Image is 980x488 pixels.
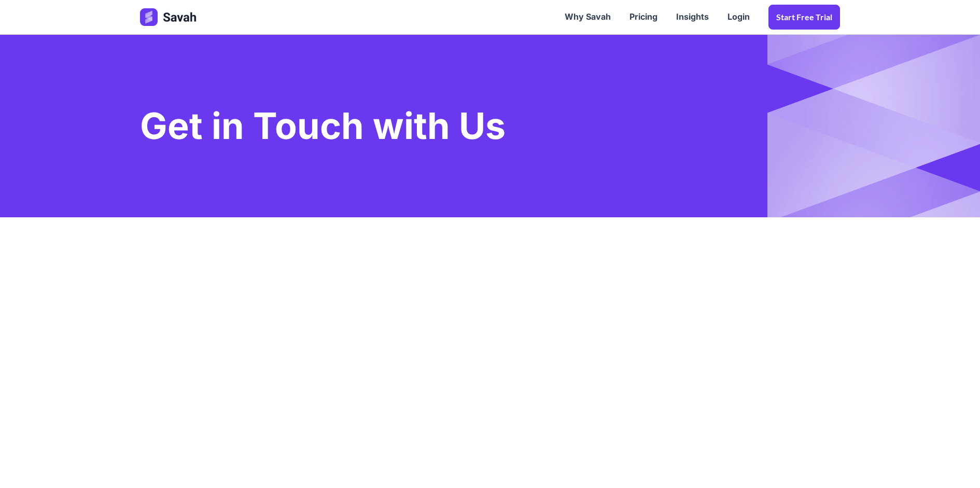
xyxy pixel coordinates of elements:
a: Login [718,1,759,33]
a: Pricing [620,1,667,33]
a: Start Free trial [768,5,840,30]
a: Insights [667,1,718,33]
h1: Get in Touch with Us [140,97,506,155]
a: Why Savah [555,1,620,33]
